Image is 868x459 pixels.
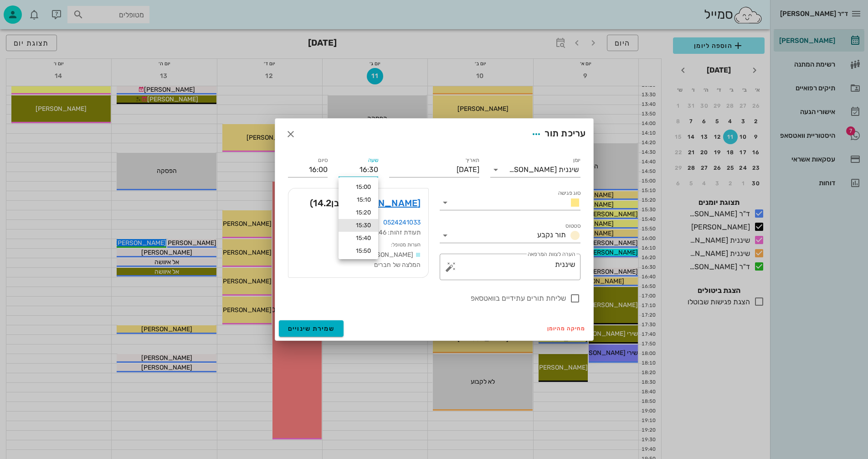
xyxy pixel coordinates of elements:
button: שמירת שינויים [279,320,344,337]
button: מחיקה מהיומן [544,322,590,335]
a: 0524241033 [383,219,421,226]
input: 00:00 [339,162,378,177]
small: הערות מטופל: [391,242,421,248]
div: סוג פגישה [440,195,580,210]
span: (בן ) [310,196,342,210]
label: סטטוס [565,223,580,229]
label: סוג פגישה [558,190,580,197]
label: יומן [573,157,580,164]
div: 15:00 [346,183,371,191]
span: מחיקה מהיומן [547,325,586,332]
label: שליחת תורים עתידיים בוואטסאפ [288,294,566,303]
label: שעה [368,157,378,164]
div: 15:20 [346,209,371,216]
span: שמירת שינויים [288,325,335,333]
a: [PERSON_NAME] [344,196,421,210]
div: שיננית [PERSON_NAME] [509,166,579,174]
div: עריכת תור [528,126,586,142]
div: 15:40 [346,235,371,242]
span: [PERSON_NAME] המלצה של חברים [362,251,421,269]
div: סטטוסתור נקבע [440,228,580,243]
span: 14.2 [313,198,331,209]
div: תעודת זהות: 216455246 [296,228,421,238]
label: הערה לצוות המרפאה [527,251,575,258]
div: 15:50 [346,247,371,255]
label: סיום [318,157,328,164]
span: תור נקבע [537,230,566,239]
div: 15:30 [346,222,371,229]
div: 15:10 [346,196,371,203]
div: יומןשיננית [PERSON_NAME] [490,162,580,177]
label: תאריך [465,157,479,164]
